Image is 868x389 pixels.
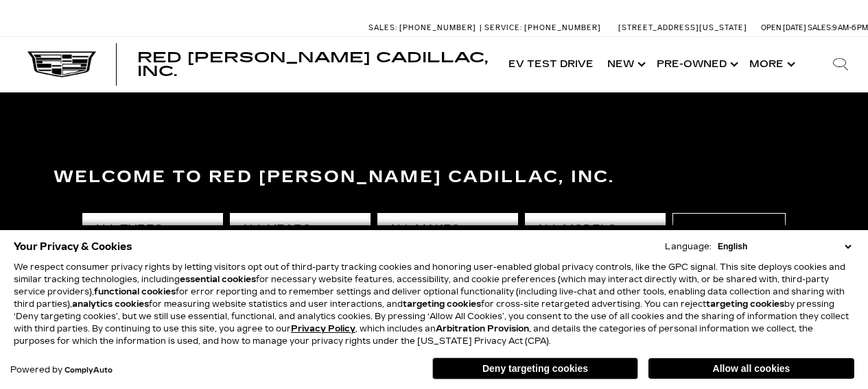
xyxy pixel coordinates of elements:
div: Powered by [10,366,113,375]
a: Sales: [PHONE_NUMBER] [368,24,480,32]
span: Sales: [808,23,832,32]
button: Allow all cookies [648,358,854,379]
a: Pre-Owned [650,37,742,92]
a: [STREET_ADDRESS][US_STATE] [618,23,747,32]
strong: analytics cookies [72,299,149,309]
button: Search [672,213,786,246]
a: ComplyAuto [64,366,113,375]
span: Open [DATE] [761,23,806,32]
select: Filter by model [525,213,666,246]
button: Deny targeting cookies [432,357,638,379]
select: Language Select [714,240,854,253]
strong: essential cookies [180,275,256,284]
select: Filter by type [82,213,223,246]
strong: Arbitration Provision [436,324,529,334]
h3: Welcome to Red [PERSON_NAME] Cadillac, Inc. [54,164,815,191]
strong: targeting cookies [403,299,481,309]
a: EV Test Drive [502,37,600,92]
a: New [600,37,650,92]
span: Sales: [368,23,397,32]
a: Red [PERSON_NAME] Cadillac, Inc. [137,51,488,78]
span: Red [PERSON_NAME] Cadillac, Inc. [137,49,488,79]
strong: targeting cookies [706,299,784,309]
span: Your Privacy & Cookies [14,237,132,256]
span: [PHONE_NUMBER] [524,23,601,32]
button: More [742,37,799,92]
strong: functional cookies [94,287,176,297]
span: Service: [484,23,522,32]
div: Language: [665,242,712,251]
span: 9 AM-6 PM [832,23,868,32]
p: We respect consumer privacy rights by letting visitors opt out of third-party tracking cookies an... [14,261,854,347]
a: Privacy Policy [291,324,355,334]
select: Filter by make [377,213,518,246]
select: Filter by year [230,213,371,246]
a: Service: [PHONE_NUMBER] [480,24,605,32]
img: Cadillac Dark Logo with Cadillac White Text [27,51,96,77]
span: [PHONE_NUMBER] [399,23,476,32]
